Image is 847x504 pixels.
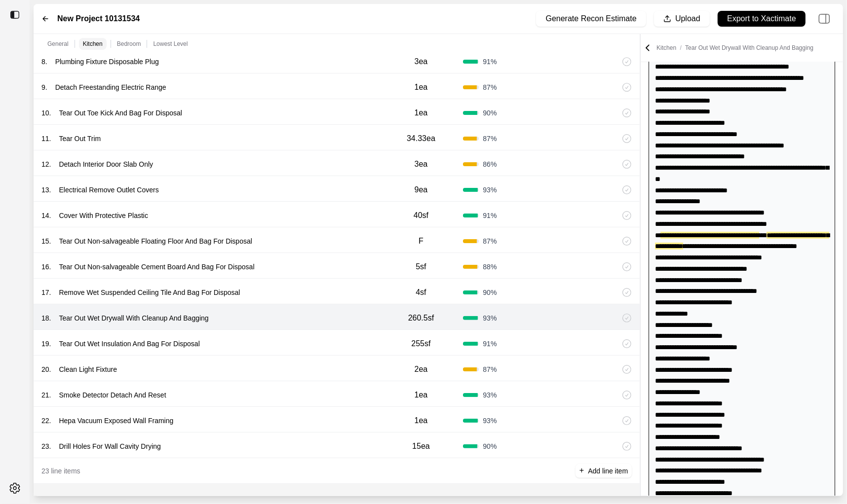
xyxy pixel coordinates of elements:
p: 13 . [41,185,51,195]
p: 15ea [412,440,430,452]
span: 93 % [483,390,497,400]
p: Hepa Vacuum Exposed Wall Framing [55,414,177,428]
p: Plumbing Fixture Disposable Plug [51,55,163,69]
p: 10 . [41,108,51,118]
p: Smoke Detector Detach And Reset [55,388,170,402]
p: Tear Out Non-salvageable Cement Board And Bag For Disposal [55,260,258,274]
span: 91 % [483,211,497,220]
p: 19 . [41,339,51,349]
span: 90 % [483,441,497,451]
button: Generate Recon Estimate [536,11,646,27]
p: Add line item [588,466,628,476]
span: 93 % [483,185,497,195]
p: Tear Out Wet Drywall With Cleanup And Bagging [55,311,212,325]
p: Clean Light Fixture [55,362,121,376]
p: Kitchen [656,44,813,52]
span: 90 % [483,108,497,118]
p: 260.5sf [408,312,434,324]
p: General [47,40,69,48]
span: 87 % [483,364,497,374]
p: 20 . [41,364,51,374]
p: Remove Wet Suspended Ceiling Tile And Bag For Disposal [55,286,244,299]
p: Kitchen [83,40,103,48]
p: 23 . [41,441,51,451]
p: 1ea [415,389,428,401]
button: +Add line item [576,464,632,478]
p: Electrical Remove Outlet Covers [55,183,162,197]
label: New Project 10131534 [57,13,140,25]
p: 1ea [415,415,428,427]
p: 14 . [41,211,51,220]
p: Upload [675,13,700,25]
p: 21 . [41,390,51,400]
span: 87 % [483,236,497,246]
p: 40sf [414,210,428,221]
p: 3ea [415,158,428,170]
p: 12 . [41,159,51,169]
p: 34.33ea [407,133,435,144]
span: 91 % [483,57,497,67]
span: 87 % [483,82,497,92]
p: 3ea [415,56,428,68]
p: F [419,235,423,247]
span: / [676,44,685,51]
img: toggle sidebar [10,10,20,20]
p: Cover With Protective Plastic [55,209,152,222]
p: 1ea [415,81,428,93]
p: 4sf [416,287,426,298]
p: 22 . [41,416,51,426]
p: Tear Out Non-salvageable Floating Floor And Bag For Disposal [55,234,256,248]
p: Tear Out Toe Kick And Bag For Disposal [55,106,186,120]
p: 23 line items [41,466,80,476]
p: Bedroom [117,40,141,48]
p: Lowest Level [153,40,188,48]
span: 87 % [483,134,497,144]
p: Detach Freestanding Electric Range [51,80,170,94]
p: 1ea [415,107,428,119]
p: 9 . [41,82,47,92]
p: 11 . [41,134,51,144]
p: 9ea [415,184,428,196]
p: Tear Out Wet Insulation And Bag For Disposal [55,337,203,351]
p: 5sf [416,261,426,273]
p: 17 . [41,288,51,297]
p: 18 . [41,313,51,323]
span: 86 % [483,159,497,169]
img: right-panel.svg [813,8,835,30]
p: + [579,465,584,476]
span: 88 % [483,262,497,272]
p: 8 . [41,57,47,67]
span: 93 % [483,313,497,323]
span: Tear Out Wet Drywall With Cleanup And Bagging [685,44,813,51]
p: 2ea [415,363,428,375]
span: 90 % [483,288,497,297]
p: Tear Out Trim [55,132,105,145]
p: Generate Recon Estimate [546,13,637,25]
p: 16 . [41,262,51,272]
button: Upload [654,11,710,27]
button: Export to Xactimate [718,11,806,27]
p: 15 . [41,236,51,246]
span: 91 % [483,339,497,349]
p: Detach Interior Door Slab Only [55,157,157,171]
p: Drill Holes For Wall Cavity Drying [55,439,164,453]
span: 93 % [483,416,497,426]
p: 255sf [411,338,430,350]
p: Export to Xactimate [727,13,796,25]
